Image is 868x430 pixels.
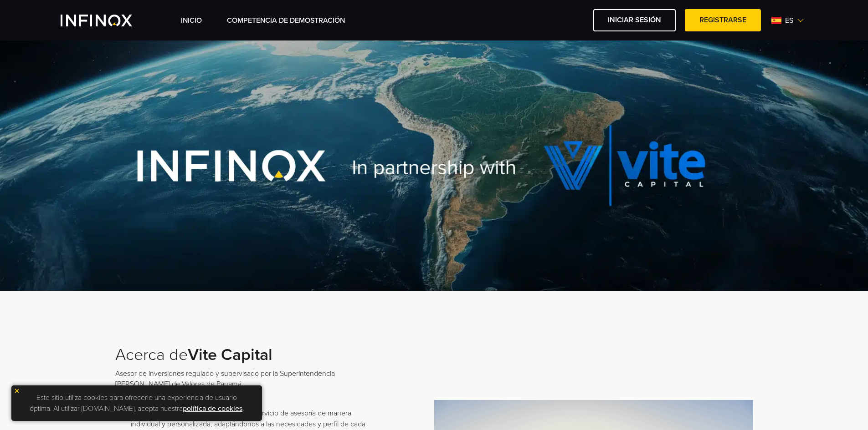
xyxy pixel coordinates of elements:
p: Asesor de inversiones regulado y supervisado por la Superintendencia [PERSON_NAME] de Valores de ... [115,369,370,390]
h3: Acerca de [115,345,370,365]
a: INICIO [181,15,202,26]
a: Registrarse [685,9,761,31]
p: Este sitio utiliza cookies para ofrecerle una experiencia de usuario óptima. Al utilizar [DOMAIN_... [16,390,257,416]
a: INFINOX Vite [61,15,154,26]
a: política de cookies [183,404,242,413]
strong: Vite Capital [188,345,272,364]
img: yellow close icon [14,388,20,394]
a: Competencia de Demostración [227,15,345,26]
span: es [781,15,797,26]
a: Iniciar sesión [593,9,676,31]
